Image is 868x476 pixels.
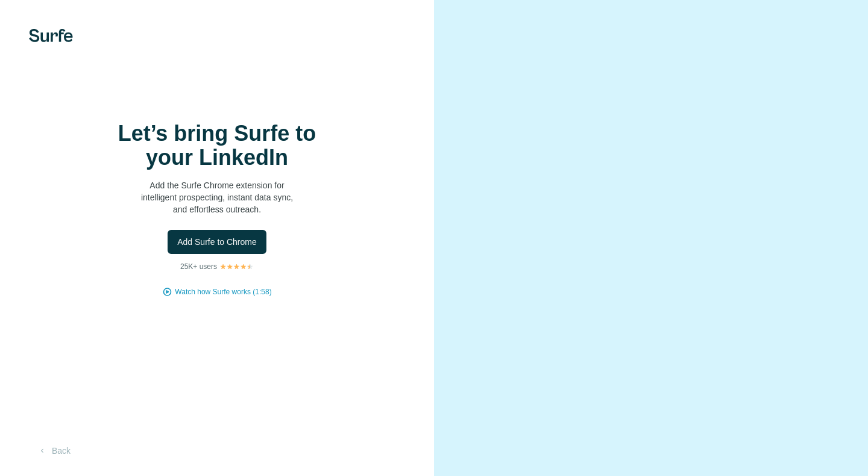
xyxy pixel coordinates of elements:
img: Surfe's logo [29,29,73,42]
img: Rating Stars [219,263,254,270]
span: Add Surfe to Chrome [177,236,257,248]
button: Add Surfe to Chrome [168,230,266,254]
button: Back [29,440,79,462]
p: Add the Surfe Chrome extension for intelligent prospecting, instant data sync, and effortless out... [96,179,338,215]
button: Watch how Surfe works (1:58) [175,286,271,297]
p: 25K+ users [180,261,217,272]
h1: Let’s bring Surfe to your LinkedIn [96,122,338,170]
